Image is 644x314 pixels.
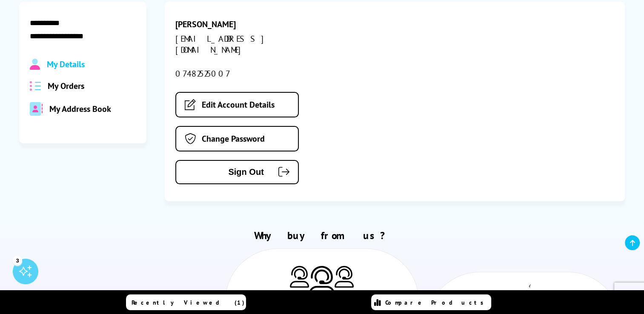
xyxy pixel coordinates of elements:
button: Sign Out [175,160,299,184]
span: Sign Out [189,167,264,177]
img: Printer Experts [309,266,335,295]
h2: Why buy from us? [19,229,624,242]
span: My Details [47,59,85,70]
img: address-book-duotone-solid.svg [30,102,43,116]
div: 3 [13,256,22,265]
a: Change Password [175,126,299,151]
img: all-order.svg [30,81,41,91]
span: My Orders [48,80,84,91]
a: Recently Viewed (1) [126,294,246,310]
span: Compare Products [385,299,488,306]
div: [EMAIL_ADDRESS][DOMAIN_NAME] [175,33,320,55]
div: [PERSON_NAME] [175,19,320,30]
img: Profile.svg [30,59,40,70]
span: Recently Viewed (1) [132,299,245,306]
a: Edit Account Details [175,92,299,117]
img: Printer Experts [290,266,309,288]
div: 07482525007 [175,68,320,79]
img: Printer Experts [335,266,354,288]
a: Compare Products [371,294,491,310]
span: My Address Book [49,103,111,114]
